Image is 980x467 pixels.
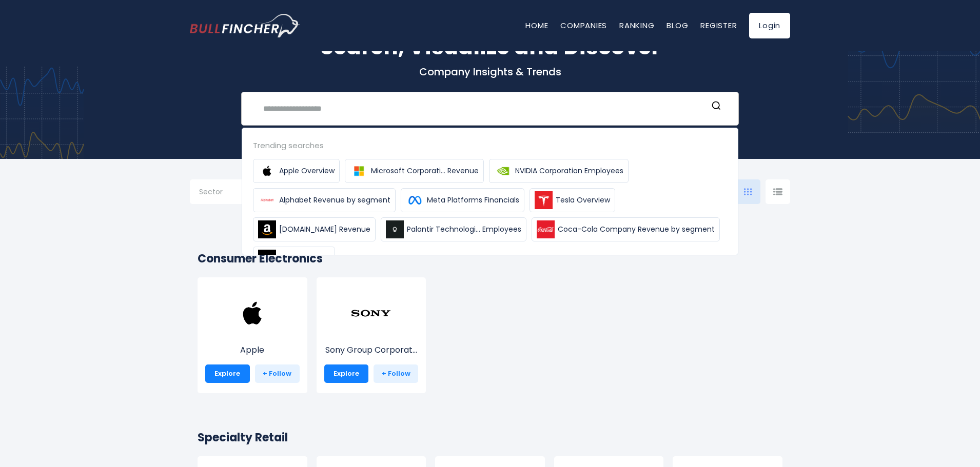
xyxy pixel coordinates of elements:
a: + Follow [255,364,300,383]
a: Meta Platforms Financials [401,188,524,212]
span: Tesla Overview [556,195,610,206]
p: Apple [205,344,300,356]
a: Tesla Overview [530,188,615,212]
a: Register [700,20,737,31]
a: Home [525,20,548,31]
a: NVIDIA Corporation Employees [489,159,629,183]
a: Alphabet Revenue by segment [253,188,396,212]
p: Sony Group Corporation [324,344,419,356]
img: SONY.png [350,293,391,334]
h2: Specialty Retail [198,429,782,446]
input: Selection [199,184,265,202]
span: Apple Overview [279,166,335,176]
span: Coca-Cola Company Revenue by segment [558,224,715,235]
span: Sector [199,187,223,196]
a: Explore [205,364,250,383]
a: Login [749,13,790,38]
a: Blog [667,20,688,31]
a: Go to homepage [190,14,300,37]
span: Alphabet Revenue by segment [279,195,390,206]
a: Apple Overview [253,159,340,183]
img: bullfincher logo [190,14,300,37]
a: Explore [324,364,369,383]
a: Ranking [619,20,654,31]
span: Microsoft Corporati... Revenue [371,166,479,176]
span: Palantir Technologi... Employees [407,224,521,235]
a: Palantir Technologi... Employees [381,217,526,241]
a: Microsoft Corporati... Revenue [345,159,484,183]
a: Companies [560,20,607,31]
a: Coca-Cola Company Revenue by segment [532,217,720,241]
img: icon-comp-list-view.svg [773,188,782,195]
a: [DOMAIN_NAME] Revenue [253,217,376,241]
a: + Follow [374,364,418,383]
a: Sony Group Corporat... [324,312,419,356]
button: Search [710,100,723,114]
span: NVIDIA Corporation Employees [515,166,623,176]
a: Apple [205,312,300,356]
a: NIKE Financials [253,247,335,271]
div: Trending searches [253,139,727,151]
span: NIKE Financials [279,253,330,264]
p: Company Insights & Trends [190,65,790,78]
h2: Consumer Electronics [198,250,782,267]
span: Meta Platforms Financials [427,195,519,206]
img: icon-comp-grid.svg [744,188,752,195]
img: AAPL.png [232,293,273,334]
span: [DOMAIN_NAME] Revenue [279,224,370,235]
